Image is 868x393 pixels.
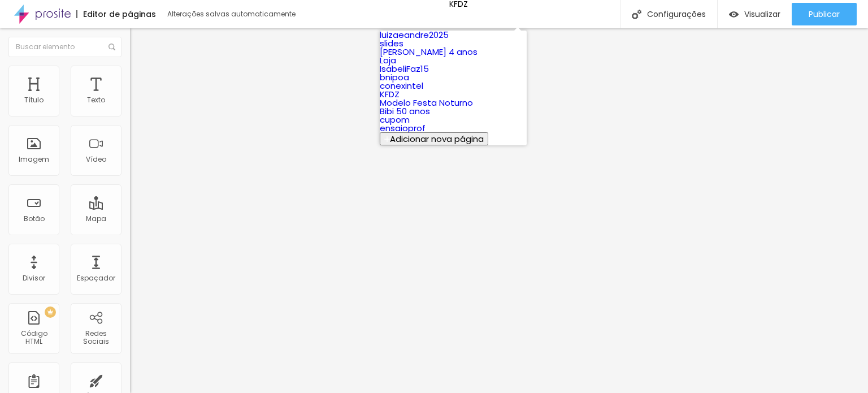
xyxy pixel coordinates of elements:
[380,88,400,100] a: KFDZ
[11,330,56,346] div: Código HTML
[87,96,105,104] div: Texto
[744,10,780,19] span: Visualizar
[380,63,429,75] a: IsabeliFaz15
[167,11,297,18] div: Alterações salvas automaticamente
[380,37,403,49] a: slides
[632,10,641,19] img: Icone
[729,10,739,19] img: view-1.svg
[24,215,45,223] div: Botão
[73,330,118,346] div: Redes Sociais
[380,46,478,58] a: [PERSON_NAME] 4 anos
[380,122,426,134] a: ensaioprof
[809,10,840,19] span: Publicar
[23,274,45,282] div: Divisor
[77,274,115,282] div: Espaçador
[86,156,106,163] div: Vídeo
[380,80,423,92] a: conexintel
[24,96,44,104] div: Título
[792,3,857,25] button: Publicar
[380,97,473,109] a: Modelo Festa Noturno
[380,114,410,126] a: cupom
[380,71,409,83] a: bnipoa
[130,28,868,393] iframe: Editor
[380,54,396,66] a: Loja
[19,156,49,163] div: Imagem
[390,133,484,145] span: Adicionar nova página
[108,44,115,50] img: Icone
[718,3,792,25] button: Visualizar
[76,10,156,18] div: Editor de páginas
[8,37,121,57] input: Buscar elemento
[380,132,488,145] button: Adicionar nova página
[380,29,449,41] a: luizaeandre2025
[380,105,430,117] a: Bibi 50 anos
[86,215,106,223] div: Mapa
